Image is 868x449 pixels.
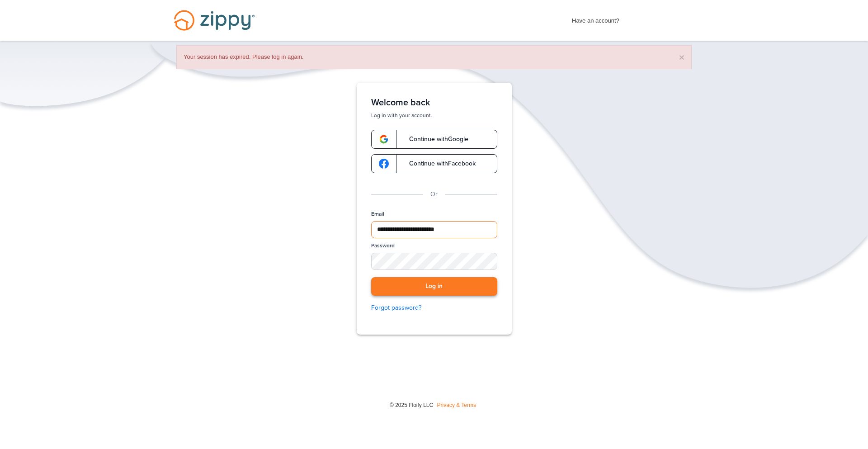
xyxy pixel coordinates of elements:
div: Your session has expired. Please log in again. [176,45,692,69]
img: google-logo [379,134,389,144]
input: Email [371,221,497,238]
span: © 2025 Floify LLC [390,402,433,408]
p: Log in with your account. [371,112,497,119]
h1: Welcome back [371,97,497,108]
button: Log in [371,277,497,296]
button: × [679,52,684,62]
a: google-logoContinue withGoogle [371,130,497,149]
label: Password [371,242,395,250]
span: Continue with Google [400,136,468,142]
img: google-logo [379,159,389,169]
span: Have an account? [572,11,619,26]
a: Privacy & Terms [437,402,476,408]
p: Or [430,189,438,199]
a: google-logoContinue withFacebook [371,154,497,173]
span: Continue with Facebook [400,161,476,167]
a: Forgot password? [371,303,497,313]
input: Password [371,253,497,270]
label: Email [371,210,384,218]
